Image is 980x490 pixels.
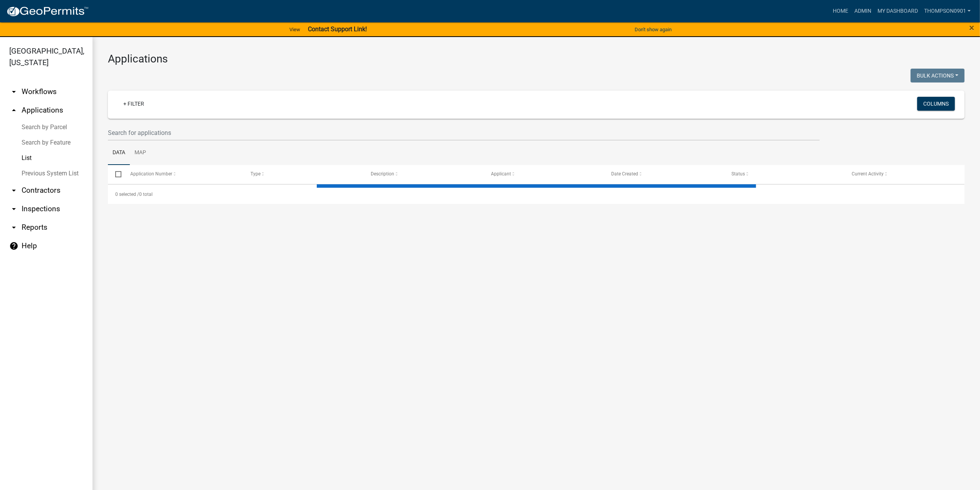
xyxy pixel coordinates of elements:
[852,171,884,177] span: Current Activity
[130,171,172,177] span: Application Number
[108,125,820,141] input: Search for applications
[9,204,18,214] i: arrow_drop_down
[130,141,151,165] a: Map
[921,4,974,19] a: thompson0901
[108,165,123,184] datatable-header-cell: Select
[371,171,394,177] span: Description
[917,97,955,111] button: Columns
[724,165,844,184] datatable-header-cell: Status
[484,165,604,184] datatable-header-cell: Applicant
[491,171,511,177] span: Applicant
[874,4,921,19] a: My Dashboard
[9,106,18,115] i: arrow_drop_up
[9,223,18,232] i: arrow_drop_down
[250,171,261,177] span: Type
[844,165,965,184] datatable-header-cell: Current Activity
[611,171,638,177] span: Date Created
[9,87,18,96] i: arrow_drop_down
[117,97,150,111] a: + Filter
[604,165,724,184] datatable-header-cell: Date Created
[969,22,974,33] span: ×
[911,69,965,83] button: Bulk Actions
[108,52,965,66] h3: Applications
[308,25,367,33] strong: Contact Support Link!
[123,165,243,184] datatable-header-cell: Application Number
[9,241,18,251] i: help
[363,165,484,184] datatable-header-cell: Description
[851,4,874,19] a: Admin
[108,141,130,165] a: Data
[830,4,851,19] a: Home
[243,165,363,184] datatable-header-cell: Type
[286,23,303,36] a: View
[632,23,675,36] button: Don't show again
[969,23,974,32] button: Close
[115,192,139,197] span: 0 selected /
[731,171,745,177] span: Status
[108,185,965,204] div: 0 total
[9,186,18,195] i: arrow_drop_down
